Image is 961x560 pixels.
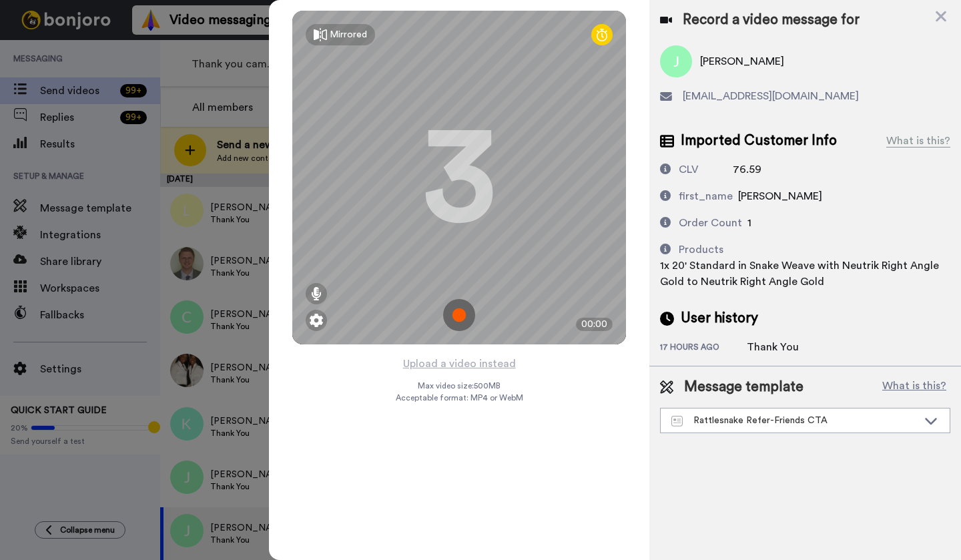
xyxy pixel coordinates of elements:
[443,299,475,331] img: ic_record_start.svg
[422,127,496,228] div: 3
[679,242,723,258] div: Products
[747,339,814,355] div: Thank You
[679,215,742,231] div: Order Count
[679,188,733,204] div: first_name
[679,162,699,178] div: CLV
[660,260,939,287] span: 1x 20' Standard in Snake Weave with Neutrik Right Angle Gold to Neutrik Right Angle Gold
[683,88,859,104] span: [EMAIL_ADDRESS][DOMAIN_NAME]
[576,318,613,331] div: 00:00
[418,380,501,391] span: Max video size: 500 MB
[747,218,751,228] span: 1
[660,342,747,355] div: 17 hours ago
[684,377,804,397] span: Message template
[886,133,950,149] div: What is this?
[396,392,523,403] span: Acceptable format: MP4 or WebM
[738,191,822,202] span: [PERSON_NAME]
[878,377,950,397] button: What is this?
[399,355,520,372] button: Upload a video instead
[681,131,837,151] span: Imported Customer Info
[681,308,758,328] span: User history
[671,414,918,427] div: Rattlesnake Refer-Friends CTA
[671,416,683,427] img: Message-temps.svg
[310,314,323,327] img: ic_gear.svg
[733,164,761,175] span: 76.59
